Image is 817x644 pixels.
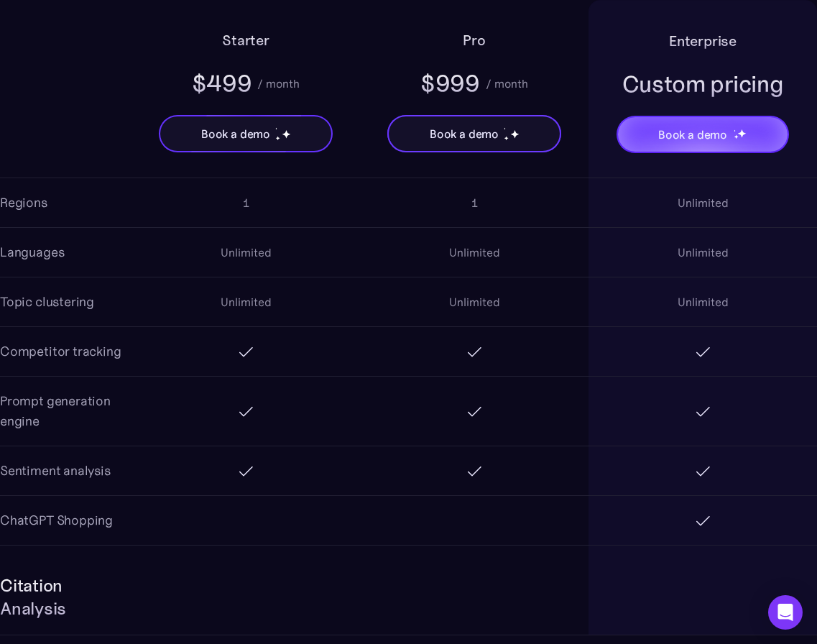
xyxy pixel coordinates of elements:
div: Custom pricing [622,68,784,100]
div: / month [257,75,300,92]
a: Book a demostarstarstar [159,115,333,152]
img: star [275,127,277,129]
div: Book a demo [430,125,499,142]
div: Book a demo [658,126,727,143]
img: star [282,129,291,139]
div: Unlimited [449,244,500,261]
h2: Starter [222,29,269,52]
div: Unlimited [449,293,500,310]
div: Open Intercom Messenger [768,595,803,630]
div: $999 [420,68,480,99]
img: star [275,136,280,141]
a: Book a demostarstarstar [617,116,789,153]
div: Unlimited [221,293,272,310]
div: $499 [192,68,252,99]
div: / month [486,75,528,92]
img: star [734,134,739,139]
div: Unlimited [678,194,729,211]
img: star [737,129,747,138]
a: Book a demostarstarstar [387,115,561,152]
div: Unlimited [221,244,272,261]
img: star [504,127,506,129]
img: star [734,129,736,132]
h2: Pro [463,29,485,52]
div: Unlimited [678,244,729,261]
div: Book a demo [201,125,270,142]
div: Unlimited [678,293,729,310]
div: 1 [471,194,478,211]
div: 1 [243,194,249,211]
img: star [504,136,509,141]
img: star [510,129,520,139]
h2: Enterprise [669,29,737,52]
